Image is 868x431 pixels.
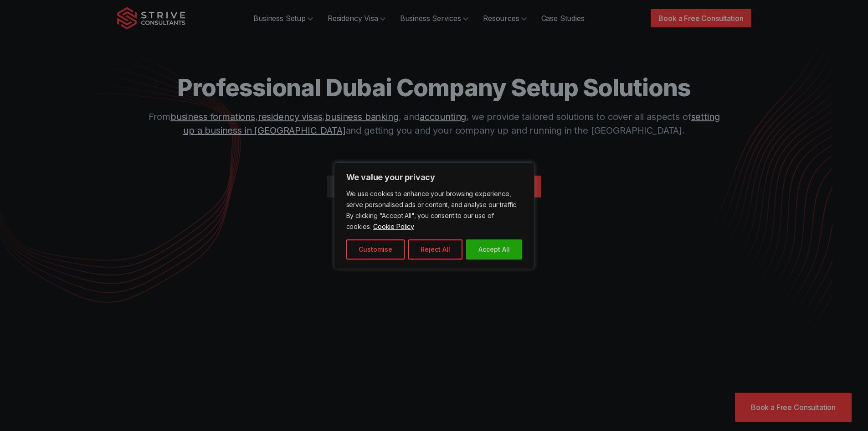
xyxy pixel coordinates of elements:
[346,239,405,260] button: Customise
[373,222,415,231] a: Cookie Policy
[346,188,522,232] p: We use cookies to enhance your browsing experience, serve personalised ads or content, and analys...
[346,172,522,183] p: We value your privacy
[408,239,462,260] button: Reject All
[466,239,522,260] button: Accept All
[334,162,534,269] div: We value your privacy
